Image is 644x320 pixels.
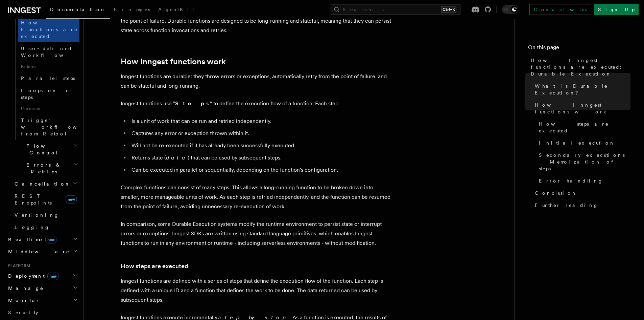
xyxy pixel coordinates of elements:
[5,297,40,304] span: Monitor
[536,137,630,149] a: Initial execution
[5,233,79,246] button: Realtimenew
[12,159,79,178] button: Errors & Retries
[539,152,630,172] span: Secondary executions - Memoization of steps
[535,190,577,196] span: Conclusion
[536,149,630,175] a: Secondary executions - Memoization of steps
[46,2,110,19] a: Documentation
[121,72,391,91] p: Inngest functions are durable: they throw errors or exceptions, automatically retry from the poin...
[129,116,391,126] li: Is a unit of work that can be run and retried independently.
[502,5,518,14] button: Toggle dark mode
[158,7,194,12] span: AgentKit
[532,99,630,118] a: How Inngest functions work
[18,17,79,42] a: How Functions are executed
[532,187,630,199] a: Conclusion
[129,141,391,150] li: Will not be re-executed if it has already been successfully executed.
[528,54,630,80] a: How Inngest functions are executed: Durable Execution
[166,154,188,161] em: data
[12,180,70,187] span: Cancellation
[21,88,73,100] span: Loops over steps
[110,2,154,18] a: Examples
[532,80,630,99] a: What is Durable Execution?
[114,7,150,12] span: Examples
[531,57,630,77] span: How Inngest functions are executed: Durable Execution
[5,246,79,258] button: Middleware
[18,72,79,84] a: Parallel steps
[66,195,77,204] span: new
[121,183,391,211] p: Complex functions can consist of many steps. This allows a long-running function to be broken dow...
[15,212,59,218] span: Versioning
[121,276,391,305] p: Inngest functions are defined with a series of steps that define the execution flow of the functi...
[15,225,50,230] span: Logging
[12,178,79,190] button: Cancellation
[331,4,460,15] button: Search...Ctrl+K
[21,118,95,136] span: Trigger workflows from Retool
[528,43,630,54] h4: On this page
[5,273,58,279] span: Deployment
[536,118,630,137] a: How steps are executed
[5,306,79,319] a: Security
[5,294,79,306] button: Monitor
[154,2,198,18] a: AgentKit
[21,76,75,81] span: Parallel steps
[539,121,630,134] span: How steps are executed
[12,209,79,221] a: Versioning
[21,46,82,58] span: User-defined Workflows
[536,175,630,187] a: Error handling
[539,177,603,184] span: Error handling
[121,261,188,271] a: How steps are executed
[18,61,79,72] span: Patterns
[12,221,79,233] a: Logging
[129,165,391,175] li: Can be executed in parallel or sequentially, depending on the function's configuration.
[535,83,630,96] span: What is Durable Execution?
[121,99,391,108] p: Inngest functions use " " to define the execution flow of a function. Each step:
[12,190,79,209] a: REST Endpointsnew
[47,273,58,280] span: new
[121,219,391,248] p: In comparison, some Durable Execution systems modify the runtime environment to persist state or ...
[539,140,615,146] span: Initial execution
[129,153,391,163] li: Returns state ( ) that can be used by subsequent steps.
[8,310,38,315] span: Security
[529,4,591,15] a: Contact sales
[45,236,56,243] span: new
[18,42,79,61] a: User-defined Workflows
[535,202,598,209] span: Further reading
[532,199,630,211] a: Further reading
[5,236,56,243] span: Realtime
[15,193,52,206] span: REST Endpoints
[594,4,639,15] a: Sign Up
[12,140,79,159] button: Flow Control
[5,270,79,282] button: Deploymentnew
[175,100,210,107] strong: Steps
[5,248,70,255] span: Middleware
[18,84,79,103] a: Loops over steps
[121,57,226,66] a: How Inngest functions work
[129,129,391,138] li: Captures any error or exception thrown within it.
[21,20,78,39] span: How Functions are executed
[5,282,79,294] button: Manage
[18,103,79,114] span: Use cases
[50,7,106,12] span: Documentation
[12,162,73,175] span: Errors & Retries
[12,143,73,156] span: Flow Control
[5,263,30,269] span: Platform
[5,285,44,292] span: Manage
[18,114,79,140] a: Trigger workflows from Retool
[535,102,630,115] span: How Inngest functions work
[441,6,456,13] kbd: Ctrl+K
